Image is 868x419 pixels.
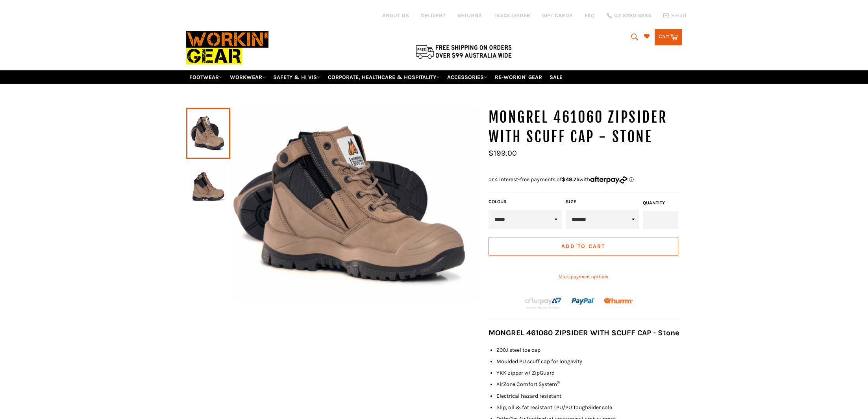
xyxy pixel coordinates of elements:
[496,369,682,377] li: YKK zipper w/ ZipGuard
[382,12,409,19] a: ABOUT US
[585,12,595,19] a: FAQ
[457,12,482,19] a: RETURNS
[494,12,530,19] a: TRACK ORDER
[607,13,651,18] a: 02 6280 5885
[489,108,682,147] h1: MONGREL 461060 Zipsider with Scuff Cap - Stone
[542,12,573,19] a: GIFT CARDS
[671,13,686,18] span: Email
[496,358,682,365] li: Moulded PU scuff cap for longevity
[572,290,595,313] img: paypal.png
[492,70,545,84] a: RE-WORKIN' GEAR
[524,296,563,310] img: Afterpay-Logo-on-dark-bg_large.png
[186,70,226,84] a: FOOTWEAR
[489,149,517,158] span: $199.00
[421,12,446,19] a: DELIVERY
[415,43,513,60] img: Flat $9.95 shipping Australia wide
[227,70,269,84] a: WORKWEAR
[190,163,226,206] img: MONGREL 461060 Zipsider with Scuff Cap - Stone - Workin' Gear
[489,274,678,280] a: More payment options
[270,70,324,84] a: SAFETY & HI VIS
[655,29,682,45] a: Cart
[230,108,481,304] img: MONGREL 461060 Zipsider with Scuff Cap - Stone - Workin' Gear
[557,380,560,385] sup: ®
[614,13,651,18] span: 02 6280 5885
[496,346,682,354] li: 200J steel toe cap
[546,70,566,84] a: SALE
[444,70,490,84] a: ACCESSORIES
[489,237,678,256] button: Add to Cart
[496,380,682,388] li: AirZone Comfort System
[643,200,678,206] label: Quantity
[489,198,562,205] label: COLOUR
[186,26,268,70] img: Workin Gear leaders in Workwear, Safety Boots, PPE, Uniforms. Australia's No.1 in Workwear
[496,392,682,400] li: Electrical hazard resistant
[561,243,605,250] span: Add to Cart
[496,404,682,411] li: Slip, oil & fat resistant TPU/PU ToughSider sole
[489,328,679,337] strong: MONGREL 461060 ZIPSIDER WITH SCUFF CAP - Stone
[604,298,633,304] img: Humm_core_logo_RGB-01_300x60px_small_195d8312-4386-4de7-b182-0ef9b6303a37.png
[663,13,686,19] a: Email
[325,70,443,84] a: CORPORATE, HEALTHCARE & HOSPITALITY
[566,198,639,205] label: Size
